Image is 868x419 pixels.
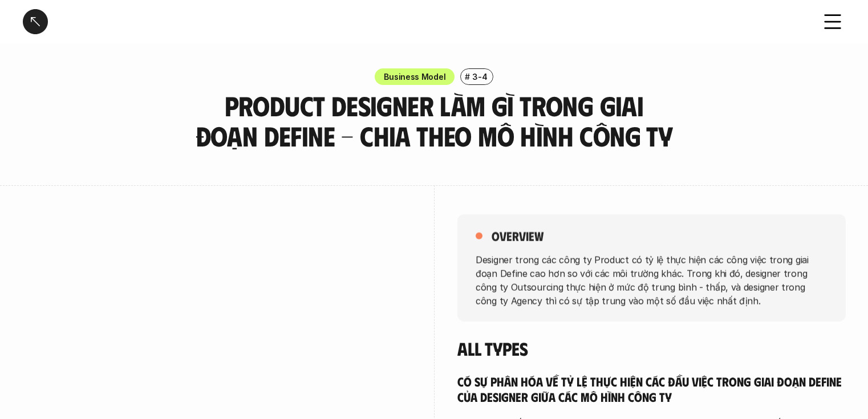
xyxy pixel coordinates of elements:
[384,71,445,83] p: Business Model
[465,72,470,81] h6: #
[476,253,828,307] p: Designer trong các công ty Product có tỷ lệ thực hiện các công việc trong giai đoạn Define cao hơ...
[472,71,487,83] p: 3-4
[457,337,846,359] h4: All types
[192,91,676,151] h3: Product Designer làm gì trong giai đoạn Define - Chia theo mô hình công ty
[457,373,846,405] h5: Có sự phân hóa về tỷ lệ thực hiện các đầu việc trong giai đoạn Define của designer giữa các mô hì...
[492,227,543,243] h5: overview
